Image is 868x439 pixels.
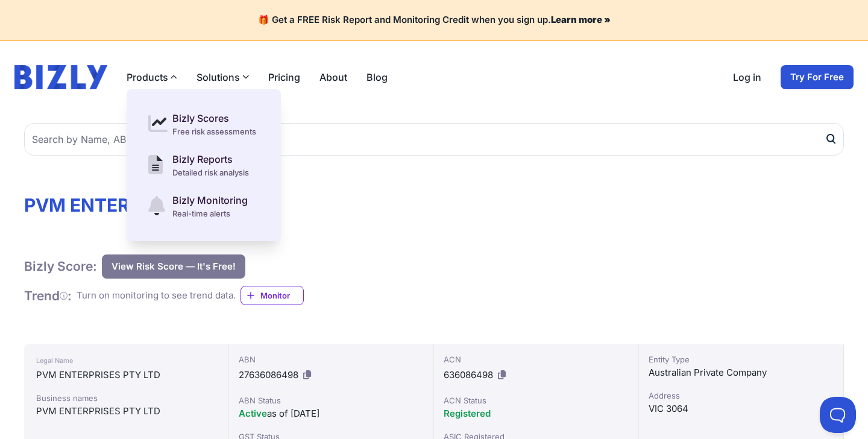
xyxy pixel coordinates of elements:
h4: 🎁 Get a FREE Risk Report and Monitoring Credit when you sign up. [14,14,854,26]
a: Blog [366,70,388,84]
div: ABN Status [239,394,424,406]
div: ACN Status [444,394,629,406]
a: Log in [733,70,761,84]
div: Address [649,390,834,402]
a: Bizly Reports Detailed risk analysis [141,145,266,186]
span: Active [239,408,267,419]
div: VIC 3064 [649,402,834,416]
a: Learn more » [551,14,611,25]
div: Legal Name [36,353,216,368]
div: as of [DATE] [239,406,424,421]
span: Monitor [260,289,303,302]
div: Entity Type [649,353,834,365]
div: Bizly Scores [172,111,256,125]
input: Search by Name, ABN or ACN [24,123,844,156]
div: PVM ENTERPRISES PTY LTD [36,404,216,418]
h1: PVM ENTERPRISES PTY LTD [24,194,844,216]
div: Bizly Reports [172,152,249,166]
span: 636086498 [444,369,493,381]
h1: Trend : [24,288,72,304]
div: Free risk assessments [172,125,256,137]
div: PVM ENTERPRISES PTY LTD [36,368,216,382]
button: Products [127,70,177,84]
div: ABN [239,353,424,365]
button: Solutions [197,70,249,84]
a: Pricing [268,70,300,84]
button: View Risk Score — It's Free! [102,254,245,279]
iframe: Toggle Customer Support [820,397,856,433]
div: Australian Private Company [649,365,834,380]
div: Turn on monitoring to see trend data. [77,289,236,303]
div: ACN [444,353,629,365]
div: Business names [36,392,216,404]
span: Registered [444,408,491,419]
a: Bizly Monitoring Real-time alerts [141,186,266,227]
a: Monitor [241,286,304,305]
div: Bizly Monitoring [172,193,248,207]
span: 27636086498 [239,369,298,381]
div: Real-time alerts [172,207,248,219]
a: About [319,70,347,84]
h1: Bizly Score: [24,258,97,274]
a: Try For Free [781,65,854,89]
a: Bizly Scores Free risk assessments [141,104,266,145]
div: Detailed risk analysis [172,166,249,178]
